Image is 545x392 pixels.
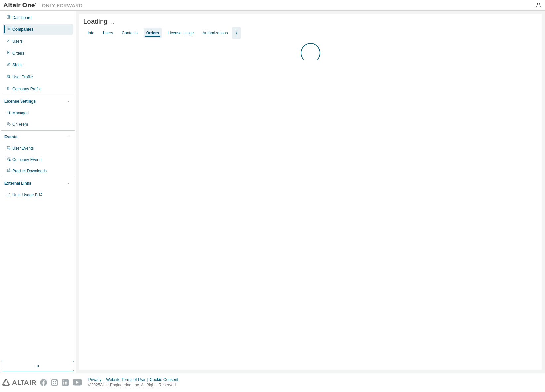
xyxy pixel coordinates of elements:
[4,181,31,186] div: External Links
[40,379,47,386] img: facebook.svg
[12,39,22,44] div: Users
[12,168,47,174] div: Product Downloads
[73,379,82,386] img: youtube.svg
[12,51,24,56] div: Orders
[12,86,42,92] div: Company Profile
[88,382,182,388] p: © 2025 Altair Engineering, Inc. All Rights Reserved.
[103,30,113,36] div: Users
[202,30,228,36] div: Authorizations
[4,134,17,139] div: Events
[106,377,150,382] div: Website Terms of Use
[2,379,36,386] img: altair_logo.svg
[12,146,34,151] div: User Events
[150,377,182,382] div: Cookie Consent
[4,99,36,104] div: License Settings
[12,157,42,162] div: Company Events
[83,18,115,25] span: Loading ...
[88,30,94,36] div: Info
[51,379,58,386] img: instagram.svg
[12,74,33,80] div: User Profile
[12,27,34,32] div: Companies
[12,193,43,197] span: Units Usage BI
[12,15,32,20] div: Dashboard
[122,30,137,36] div: Contacts
[12,122,28,127] div: On Prem
[12,62,22,68] div: SKUs
[3,2,86,9] img: Altair One
[12,110,29,116] div: Managed
[168,30,194,36] div: License Usage
[88,377,106,382] div: Privacy
[146,30,159,36] div: Orders
[62,379,69,386] img: linkedin.svg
